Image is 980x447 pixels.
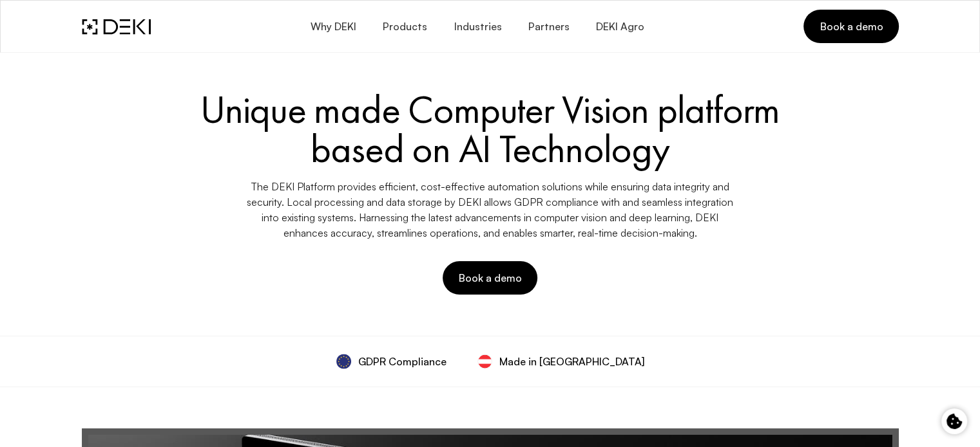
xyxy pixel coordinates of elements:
span: Made in [GEOGRAPHIC_DATA] [499,354,644,369]
img: svg%3e [477,354,493,369]
span: DEKI Agro [595,21,644,33]
span: Book a demo [819,19,883,33]
span: Products [382,21,427,33]
span: Book a demo [458,271,522,285]
img: DEKI Logo [82,19,151,35]
a: DEKI Agro [582,12,657,42]
button: Cookie control [941,408,967,434]
span: Partners [528,21,570,33]
span: GDPR Compliance [358,354,447,369]
button: Products [369,12,440,42]
span: Industries [453,21,501,33]
h1: Unique made Computer Vision platform based on AI Technology [82,90,899,169]
button: Industries [440,12,514,42]
a: Book a demo [803,10,898,43]
button: Book a demo [443,261,537,295]
img: GDPR_Compliance.Dbdrw_P_.svg [336,354,352,369]
button: Why DEKI [296,12,369,42]
p: The DEKI Platform provides efficient, cost-effective automation solutions while ensuring data int... [239,179,742,241]
span: Why DEKI [309,21,356,33]
a: Partners [515,12,582,42]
